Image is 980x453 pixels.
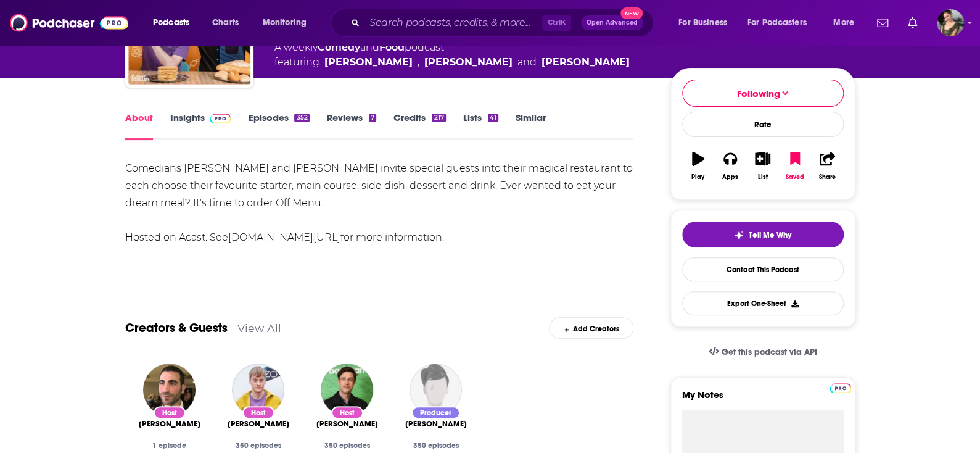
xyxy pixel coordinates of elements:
[331,406,363,419] div: Host
[369,114,376,122] div: 7
[228,231,340,243] a: [DOMAIN_NAME][URL]
[424,55,513,70] a: Ed Gamble
[316,419,378,429] span: [PERSON_NAME]
[714,144,746,188] button: Apps
[139,419,200,429] a: Brett Goldstein
[670,13,743,33] button: open menu
[254,13,323,33] button: open menu
[587,20,638,26] span: Open Advanced
[722,173,738,181] div: Apps
[937,9,964,36] button: Show profile menu
[418,55,419,70] span: ,
[549,317,633,339] div: Add Creators
[143,364,196,416] img: Brett Goldstein
[581,15,643,30] button: Open AdvancedNew
[872,12,893,33] a: Show notifications dropdown
[746,144,778,188] button: List
[154,406,186,419] div: Host
[699,337,827,367] a: Get this podcast via API
[541,55,630,70] a: Brett Goldstein
[739,13,825,33] button: open menu
[321,364,373,416] img: Ed Gamble
[224,441,293,450] div: 350 episodes
[125,112,153,140] a: About
[682,80,844,107] button: Following
[393,112,445,140] a: Credits217
[786,173,804,181] div: Saved
[682,222,844,247] button: tell me why sparkleTell Me Why
[379,41,405,53] a: Food
[125,320,228,336] a: Creators & Guests
[721,347,817,357] span: Get this podcast via API
[318,41,360,53] a: Comedy
[678,14,727,31] span: For Business
[228,419,289,429] a: James Acaster
[620,7,643,19] span: New
[327,112,376,140] a: Reviews7
[212,14,239,31] span: Charts
[734,230,744,240] img: tell me why sparkle
[324,55,413,70] a: James Acaster
[410,364,462,416] img: Ben Williams
[542,15,571,31] span: Ctrl K
[903,12,922,33] a: Show notifications dropdown
[432,114,445,122] div: 217
[342,9,665,37] div: Search podcasts, credits, & more...
[830,381,851,393] a: Pro website
[682,144,714,188] button: Play
[516,112,546,140] a: Similar
[830,383,851,393] img: Podchaser Pro
[517,55,537,70] span: and
[691,173,704,181] div: Play
[405,419,467,429] a: Ben Williams
[364,13,542,33] input: Search podcasts, credits, & more...
[228,419,289,429] span: [PERSON_NAME]
[316,419,378,429] a: Ed Gamble
[360,41,379,53] span: and
[401,441,471,450] div: 350 episodes
[204,13,246,33] a: Charts
[825,13,870,33] button: open menu
[248,112,309,140] a: Episodes352
[747,14,807,31] span: For Podcasters
[313,441,382,450] div: 350 episodes
[10,11,128,35] img: Podchaser - Follow, Share and Rate Podcasts
[463,112,498,140] a: Lists41
[263,14,307,31] span: Monitoring
[737,88,780,99] span: Following
[411,406,460,419] div: Producer
[144,13,205,33] button: open menu
[232,364,284,416] img: James Acaster
[749,230,791,240] span: Tell Me Why
[779,144,811,188] button: Saved
[682,291,844,315] button: Export One-Sheet
[237,322,281,335] a: View All
[242,406,274,419] div: Host
[682,112,844,137] div: Rate
[682,257,844,281] a: Contact This Podcast
[170,112,231,140] a: InsightsPodchaser Pro
[294,114,309,122] div: 352
[758,173,768,181] div: List
[274,55,630,70] span: featuring
[937,9,964,36] img: User Profile
[139,419,200,429] span: [PERSON_NAME]
[210,114,231,123] img: Podchaser Pro
[682,389,844,410] label: My Notes
[833,14,854,31] span: More
[153,14,189,31] span: Podcasts
[125,160,634,246] div: Comedians [PERSON_NAME] and [PERSON_NAME] invite special guests into their magical restaurant to ...
[135,441,204,450] div: 1 episode
[488,114,498,122] div: 41
[405,419,467,429] span: [PERSON_NAME]
[937,9,964,36] span: Logged in as Flossie22
[819,173,836,181] div: Share
[274,40,630,70] div: A weekly podcast
[811,144,843,188] button: Share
